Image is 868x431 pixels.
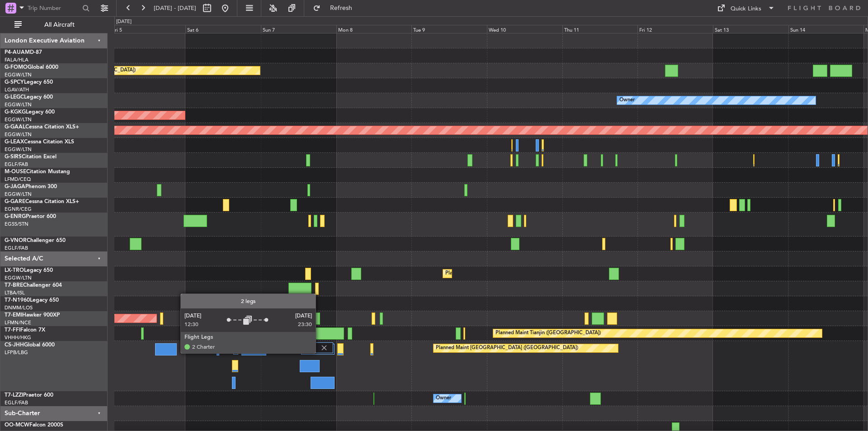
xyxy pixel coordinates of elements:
[5,131,32,138] a: EGGW/LTN
[5,50,25,55] span: P4-AUA
[5,86,29,93] a: LGAV/ATH
[5,283,62,288] a: T7-BREChallenger 604
[5,176,31,183] a: LFMD/CEQ
[731,5,761,14] div: Quick Links
[5,101,32,108] a: EGGW/LTN
[5,169,70,175] a: M-OUSECitation Mustang
[5,221,28,227] a: EGSS/STN
[5,169,26,175] span: M-OUSE
[5,139,24,145] span: G-LEAX
[5,393,23,398] span: T7-LZZI
[5,342,55,348] a: CS-JHHGlobal 6000
[261,25,336,33] div: Sun 7
[495,327,601,340] div: Planned Maint Tianjin ([GEOGRAPHIC_DATA])
[436,341,578,355] div: Planned Maint [GEOGRAPHIC_DATA] ([GEOGRAPHIC_DATA])
[336,25,412,33] div: Mon 8
[5,57,28,63] a: FALA/HLA
[5,109,55,115] a: G-KGKGLegacy 600
[411,25,487,33] div: Tue 9
[5,245,28,251] a: EGLF/FAB
[24,22,95,28] span: All Aircraft
[5,95,53,100] a: G-LEGCLegacy 600
[5,349,28,356] a: LFPB/LBG
[5,65,28,70] span: G-FOMO
[619,94,635,107] div: Owner
[5,214,56,219] a: G-ENRGPraetor 600
[5,199,25,204] span: G-GARE
[5,154,22,160] span: G-SIRS
[5,65,58,70] a: G-FOMOGlobal 6000
[110,25,186,33] div: Fri 5
[5,334,31,341] a: VHHH/HKG
[5,393,53,398] a: T7-LZZIPraetor 600
[10,18,98,32] button: All Aircraft
[5,206,32,213] a: EGNR/CEG
[5,238,27,243] span: G-VNOR
[5,199,79,204] a: G-GARECessna Citation XLS+
[487,25,562,33] div: Wed 10
[320,344,328,352] img: gray-close.svg
[562,25,638,33] div: Thu 11
[154,4,196,12] span: [DATE] - [DATE]
[5,191,32,198] a: EGGW/LTN
[28,1,80,15] input: Trip Number
[788,25,864,33] div: Sun 14
[5,184,57,189] a: G-JAGAPhenom 300
[5,116,32,123] a: EGGW/LTN
[5,124,79,130] a: G-GAALCessna Citation XLS+
[5,50,42,55] a: P4-AUAMD-87
[445,267,505,280] div: Planned Maint Dusseldorf
[185,25,261,33] div: Sat 6
[5,238,66,243] a: G-VNORChallenger 650
[5,161,28,168] a: EGLF/FAB
[5,399,28,406] a: EGLF/FAB
[5,304,33,311] a: DNMM/LOS
[5,109,26,115] span: G-KGKG
[5,342,24,348] span: CS-JHH
[5,283,23,288] span: T7-BRE
[5,298,59,303] a: T7-N1960Legacy 650
[5,80,24,85] span: G-SPCY
[5,275,32,281] a: EGGW/LTN
[5,154,57,160] a: G-SIRSCitation Excel
[712,1,779,15] button: Quick Links
[5,146,32,153] a: EGGW/LTN
[5,298,30,303] span: T7-N1960
[5,184,25,189] span: G-JAGA
[436,392,451,405] div: Owner
[5,313,22,318] span: T7-EMI
[5,80,53,85] a: G-SPCYLegacy 650
[5,289,25,296] a: LTBA/ISL
[5,95,24,100] span: G-LEGC
[116,18,132,26] div: [DATE]
[5,268,53,273] a: LX-TROLegacy 650
[5,422,63,428] a: OO-MCWFalcon 2000S
[5,327,20,333] span: T7-FFI
[5,124,25,130] span: G-GAAL
[5,139,74,145] a: G-LEAXCessna Citation XLS
[5,214,26,219] span: G-ENRG
[5,327,45,333] a: T7-FFIFalcon 7X
[309,1,363,15] button: Refresh
[713,25,788,33] div: Sat 13
[322,5,360,11] span: Refresh
[5,313,60,318] a: T7-EMIHawker 900XP
[5,422,29,428] span: OO-MCW
[5,71,32,78] a: EGGW/LTN
[5,268,24,273] span: LX-TRO
[5,319,31,326] a: LFMN/NCE
[637,25,713,33] div: Fri 12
